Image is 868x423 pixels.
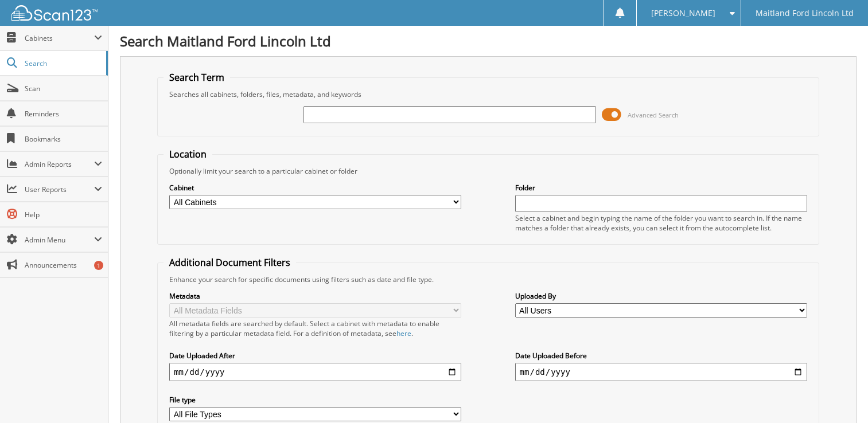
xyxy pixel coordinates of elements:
[628,111,679,119] span: Advanced Search
[169,291,461,301] label: Metadata
[651,10,715,17] span: [PERSON_NAME]
[11,5,98,21] img: scan123-logo-white.svg
[515,213,807,233] div: Select a cabinet and begin typing the name of the folder you want to search in. If the name match...
[515,363,807,381] input: end
[25,58,100,68] span: Search
[515,183,807,193] label: Folder
[164,256,296,269] legend: Additional Document Filters
[515,351,807,361] label: Date Uploaded Before
[25,235,94,245] span: Admin Menu
[396,328,411,338] a: here
[515,291,807,301] label: Uploaded By
[120,32,857,50] h1: Search Maitland Ford Lincoln Ltd
[25,134,102,144] span: Bookmarks
[25,159,94,169] span: Admin Reports
[164,89,813,99] div: Searches all cabinets, folders, files, metadata, and keywords
[94,261,103,270] div: 1
[25,210,102,220] span: Help
[169,395,461,405] label: File type
[756,10,854,17] span: Maitland Ford Lincoln Ltd
[169,363,461,381] input: start
[169,183,461,193] label: Cabinet
[169,351,461,361] label: Date Uploaded After
[169,319,461,338] div: All metadata fields are searched by default. Select a cabinet with metadata to enable filtering b...
[25,33,94,43] span: Cabinets
[25,260,102,270] span: Announcements
[164,148,212,160] legend: Location
[164,166,813,176] div: Optionally limit your search to a particular cabinet or folder
[25,185,94,194] span: User Reports
[811,368,868,423] iframe: Chat Widget
[164,275,813,284] div: Enhance your search for specific documents using filters such as date and file type.
[164,71,230,84] legend: Search Term
[25,109,102,119] span: Reminders
[25,84,102,93] span: Scan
